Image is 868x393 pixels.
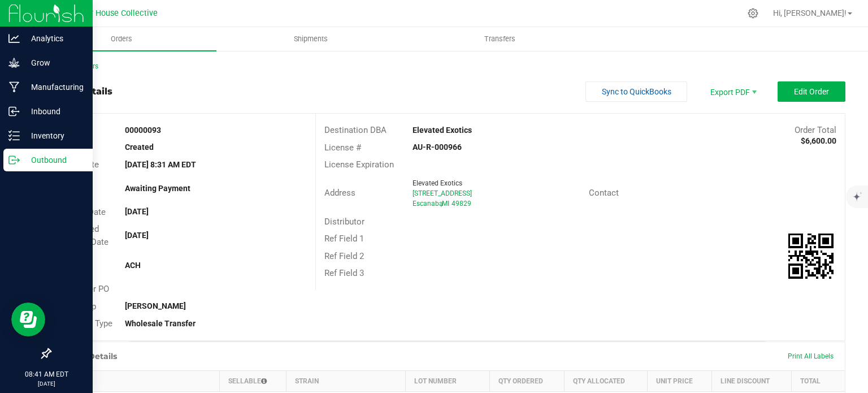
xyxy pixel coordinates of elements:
[27,27,216,51] a: Orders
[324,251,364,261] span: Ref Field 2
[795,125,836,135] span: Order Total
[746,8,760,19] div: Manage settings
[801,136,836,145] strong: $6,600.00
[490,370,564,391] th: Qty Ordered
[413,200,443,208] span: Escanaba
[413,142,462,152] strong: AU-R-000966
[5,369,88,379] p: 08:41 AM EDT
[8,154,20,166] inline-svg: Outbound
[8,130,20,141] inline-svg: Inventory
[589,188,619,198] span: Contact
[20,80,88,94] p: Manufacturing
[712,370,792,391] th: Line Discount
[406,27,595,51] a: Transfers
[778,81,845,102] button: Edit Order
[324,159,394,170] span: License Expiration
[788,234,834,279] img: Scan me!
[286,370,405,391] th: Strain
[324,188,355,198] span: Address
[125,231,149,240] strong: [DATE]
[602,87,671,96] span: Sync to QuickBooks
[73,8,158,18] span: Arbor House Collective
[442,200,449,208] span: MI
[792,370,845,391] th: Total
[441,200,442,208] span: ,
[125,160,196,169] strong: [DATE] 8:31 AM EDT
[413,179,462,187] span: Elevated Exotics
[125,301,186,310] strong: [PERSON_NAME]
[698,81,766,102] li: Export PDF
[216,27,406,51] a: Shipments
[324,268,364,278] span: Ref Field 3
[8,81,20,93] inline-svg: Manufacturing
[794,87,829,96] span: Edit Order
[324,142,361,153] span: License #
[452,200,471,208] span: 49829
[469,34,531,44] span: Transfers
[96,34,147,44] span: Orders
[564,370,647,391] th: Qty Allocated
[773,8,847,18] span: Hi, [PERSON_NAME]!
[20,56,88,70] p: Grow
[5,379,88,388] p: [DATE]
[8,106,20,117] inline-svg: Inbound
[125,261,141,270] strong: ACH
[125,184,190,193] strong: Awaiting Payment
[406,370,490,391] th: Lot Number
[125,126,161,135] strong: 00000093
[279,34,343,44] span: Shipments
[413,189,472,197] span: [STREET_ADDRESS]
[20,105,88,118] p: Inbound
[324,125,387,135] span: Destination DBA
[585,81,687,102] button: Sync to QuickBooks
[125,142,154,152] strong: Created
[20,129,88,142] p: Inventory
[324,234,364,244] span: Ref Field 1
[413,126,472,135] strong: Elevated Exotics
[125,207,149,216] strong: [DATE]
[125,319,196,328] strong: Wholesale Transfer
[788,352,834,360] span: Print All Labels
[647,370,712,391] th: Unit Price
[324,217,364,227] span: Distributor
[8,33,20,44] inline-svg: Analytics
[788,234,834,279] qrcode: 00000093
[8,57,20,68] inline-svg: Grow
[20,153,88,167] p: Outbound
[219,370,286,391] th: Sellable
[51,370,220,391] th: Item
[11,303,45,336] iframe: Resource center
[20,32,88,45] p: Analytics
